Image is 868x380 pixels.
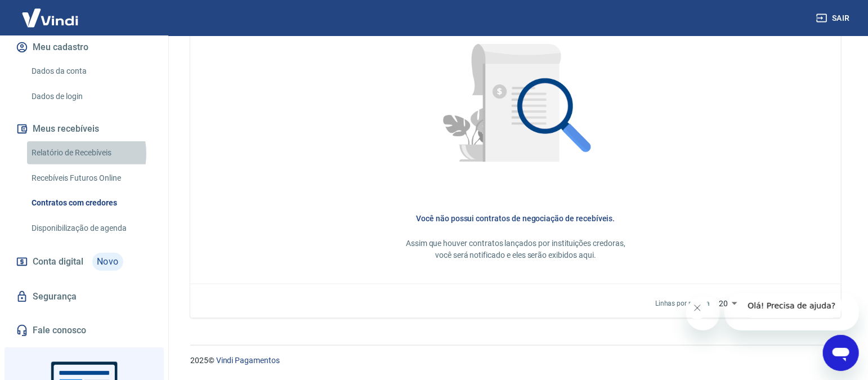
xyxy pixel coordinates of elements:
[208,213,823,224] h6: Você não possui contratos de negociação de recebíveis.
[27,191,155,214] a: Contratos com credores
[414,6,617,208] img: Nenhum item encontrado
[14,35,155,60] button: Meu cadastro
[686,297,720,330] iframe: Fechar mensagem
[190,355,841,366] p: 2025 ©
[655,298,710,309] p: Linhas por página
[14,117,155,141] button: Meus recebíveis
[27,85,155,108] a: Dados de login
[27,217,155,240] a: Disponibilização de agenda
[724,293,859,330] iframe: Mensagem da empresa
[27,141,155,164] a: Relatório de Recebíveis
[823,335,859,371] iframe: Botão para abrir a janela de mensagens
[814,8,854,29] button: Sair
[216,356,280,365] a: Vindi Pagamentos
[406,239,625,260] span: Assim que houver contratos lançados por instituições credoras, você será notificado e eles serão ...
[92,253,123,271] span: Novo
[27,167,155,190] a: Recebíveis Futuros Online
[33,254,83,270] span: Conta digital
[14,1,87,35] img: Vindi
[14,284,155,309] a: Segurança
[14,248,155,275] a: Conta digitalNovo
[14,318,155,343] a: Fale conosco
[27,60,155,83] a: Dados da conta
